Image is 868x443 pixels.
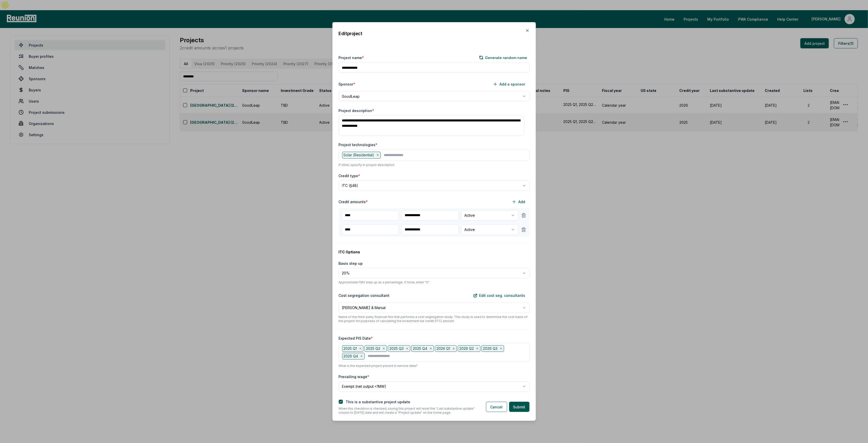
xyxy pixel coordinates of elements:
div: 2025 Q2 [364,345,387,352]
button: Add [508,197,529,207]
p: Approximate FMV step up as a percentage. If none, enter "0". [339,280,529,284]
label: Project description [339,108,374,113]
div: 2025 Q3 [388,345,410,352]
label: Expected PIS Date [339,336,373,341]
div: 2026 Q3 [481,345,504,352]
label: This is a substantive project update [346,400,410,404]
p: When this checkbox is checked, saving this project will reset the "Last substantive update" colum... [339,407,478,415]
button: Generate random name [477,54,529,61]
p: Name of the third-party financial firm that performs a cost segregation study. This study is used... [339,315,529,323]
p: If other, specify in project description [339,163,529,167]
div: 2026 Q1 [435,345,457,352]
p: Is your project compliant with prevailing wage & apprenticeship requirements? [339,394,529,398]
button: Add a sponsor [489,79,529,89]
label: ITC Options [339,249,529,255]
label: Sponsor [339,81,356,87]
div: Solar (Residential) [342,152,381,158]
h2: Edit project [339,31,362,36]
label: Credit amounts [339,199,368,204]
label: Basis step up [339,261,363,266]
label: Project technologies [339,142,378,147]
label: Credit type [339,173,360,178]
label: Project name [339,55,364,60]
div: 2025 Q4 [411,345,434,352]
button: Cancel [486,402,507,412]
div: 2026 Q4 [342,353,365,359]
div: 2026 Q2 [458,345,480,352]
label: Cost segregation consultant [339,293,390,298]
a: Edit cost seg. consultants [469,290,529,301]
button: Submit [509,402,529,412]
p: What is the expected project placed in service date? [339,364,529,368]
div: 2025 Q1 [342,345,364,352]
label: Prevailing wage [339,374,370,379]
